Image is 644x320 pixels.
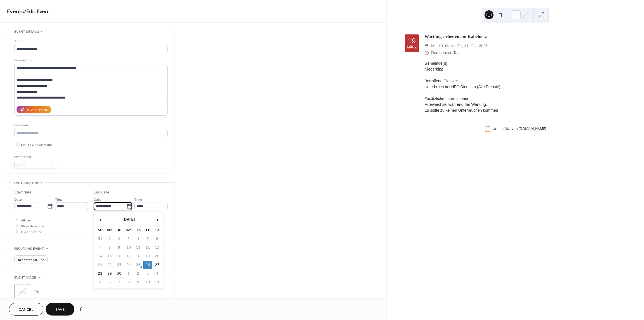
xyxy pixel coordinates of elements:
td: 31 [96,235,105,243]
td: 17 [124,252,133,260]
div: Location [14,122,166,128]
span: Date and time [14,180,39,186]
td: 11 [134,244,143,252]
th: We [124,226,133,234]
div: ​ [424,50,429,56]
span: Mi., 19. März - Fr., 31. Okt. 2025 [431,43,488,50]
div: Start date [14,190,32,195]
div: März [407,46,417,49]
td: 11 [153,278,162,286]
td: 28 [96,270,105,278]
span: Do not repeat [17,257,37,263]
td: 9 [134,278,143,286]
td: 10 [124,244,133,252]
div: End date [94,190,109,195]
span: › [153,214,161,225]
td: 21 [96,261,105,269]
a: Events [7,6,24,17]
td: 16 [115,252,124,260]
td: 27 [153,261,162,269]
td: 4 [153,270,162,278]
td: 22 [105,261,114,269]
span: Den ganzen Tag [431,50,460,56]
th: Th [134,226,143,234]
td: 30 [115,270,124,278]
td: 15 [105,252,114,260]
td: 18 [134,252,143,260]
div: Unterstützt von [493,127,546,131]
td: 6 [153,235,162,243]
span: All day [21,218,31,223]
td: 8 [105,244,114,252]
span: Cancel [19,307,34,313]
div: Event color [14,154,56,160]
td: 3 [124,235,133,243]
td: 19 [143,252,152,260]
th: Fr [143,226,152,234]
td: 4 [134,235,143,243]
div: Gemeinde(n): Niederbipp Betroffene Dienste: Unterbruch bei HFC Diensten (Alle Dienste) Zusätzlich... [424,60,626,113]
span: Hide end time [21,229,42,235]
td: 5 [96,278,105,286]
div: AI Assistant [27,107,47,113]
td: 2 [115,235,124,243]
span: Date [14,197,22,203]
span: Time [134,197,142,203]
td: 2 [134,270,143,278]
div: Wartungsarbeiten am Kabelnetz [424,33,626,40]
td: 24 [124,261,133,269]
span: Show date only [21,223,44,229]
td: 29 [105,270,114,278]
div: Description [14,57,166,63]
th: Tu [115,226,124,234]
td: 26 [143,261,152,269]
a: [DOMAIN_NAME] [519,127,546,131]
div: ​ [424,43,429,50]
span: Time [55,197,63,203]
div: 19 [408,38,416,45]
span: Event image [14,275,36,281]
td: 20 [153,252,162,260]
th: Mo [105,226,114,234]
td: 14 [96,252,105,260]
div: Title [14,38,166,44]
div: ; [14,284,30,300]
button: Save [46,303,74,316]
span: Link to Google Maps [21,142,52,148]
span: Date [94,197,101,203]
span: / Edit Event [24,6,50,17]
td: 7 [115,278,124,286]
td: 10 [143,278,152,286]
span: Save [55,307,65,313]
button: AI Assistant [17,106,51,113]
span: ‹ [96,214,104,225]
td: 8 [124,278,133,286]
td: 13 [153,244,162,252]
td: 12 [143,244,152,252]
td: 7 [96,244,105,252]
button: Cancel [9,303,43,316]
th: Su [96,226,105,234]
td: 1 [124,270,133,278]
th: Sa [153,226,162,234]
td: 23 [115,261,124,269]
td: 1 [105,235,114,243]
span: Recurring event [14,246,44,252]
span: Event details [14,29,39,35]
td: 6 [105,278,114,286]
th: [DATE] [105,214,152,226]
td: 9 [115,244,124,252]
td: 25 [134,261,143,269]
td: 5 [143,235,152,243]
td: 3 [143,270,152,278]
